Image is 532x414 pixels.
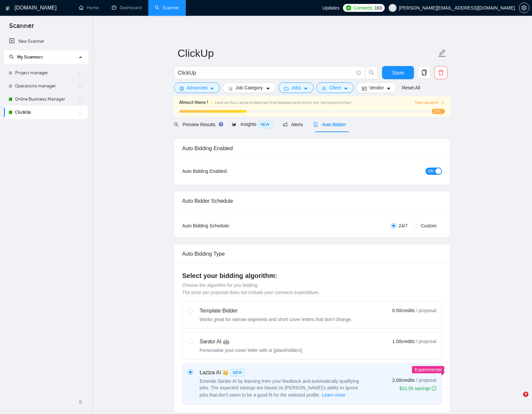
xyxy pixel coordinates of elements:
[178,45,437,61] input: Scanner name...
[78,83,83,89] span: holder
[6,3,10,13] img: logo
[435,70,447,76] span: delete
[232,122,272,127] span: Insights
[519,5,529,11] a: setting
[416,338,436,345] span: / proposal
[392,307,415,314] span: 0.50 credits
[180,86,184,91] span: setting
[182,192,442,210] div: Auto Bidder Schedule
[266,86,270,91] span: caret-down
[523,392,528,397] span: 9
[283,122,287,127] span: notification
[396,222,410,229] span: 24/7
[322,86,326,91] span: user
[4,66,88,80] li: Project manager
[362,86,367,91] span: idcard
[182,168,269,175] div: Auto Bidding Enabled:
[356,71,361,75] span: info-circle
[291,84,301,91] span: Jobs
[200,369,364,377] div: Laziza AI
[210,86,214,91] span: caret-down
[222,369,229,377] span: 👑
[235,84,263,91] span: Job Category
[392,69,404,77] span: Save
[15,80,78,93] a: Operations manager
[322,391,346,399] span: Learn more
[9,35,83,48] a: New Scanner
[182,222,269,229] div: Auto Bidding Schedule:
[365,70,378,76] span: search
[369,84,384,91] span: Vendor
[344,86,348,91] span: caret-down
[432,109,445,114] span: 27%
[510,392,525,407] iframe: Intercom live chat
[434,66,447,79] button: delete
[392,338,415,345] span: 1.00 credits
[200,379,359,398] span: Extends Sardor AI by learning from your feedback and automatically qualifying jobs. The expected ...
[174,122,221,127] span: Preview Results
[4,35,88,48] li: New Scanner
[438,49,447,57] span: edit
[278,82,314,93] button: folderJobscaret-down
[79,5,99,11] a: homeHome
[179,99,208,106] span: Almost there !
[418,222,439,229] span: Custom
[382,66,414,79] button: Save
[415,367,442,372] span: Experimental
[313,122,318,127] span: robot
[418,70,430,76] span: copy
[9,55,14,59] span: search
[365,66,378,79] button: search
[215,100,352,105] span: Level Up Your Laziza AI Matches! Give feedback and unlock top-tier opportunities !
[284,86,289,91] span: folder
[182,139,442,158] div: Auto Bidding Enabled
[322,5,339,11] span: Updates
[228,86,233,91] span: bars
[200,347,302,354] div: Personalise your cover letter with ai [placeholders]
[182,271,442,280] h4: Select your bidding algorithm:
[283,122,303,127] span: Alerts
[303,86,308,91] span: caret-down
[178,69,353,77] input: Search Freelance Jobs...
[519,5,529,11] span: setting
[353,4,373,11] span: Connects:
[200,307,352,315] div: Template Bidder
[390,6,395,10] span: user
[399,385,436,392] div: $21.55 savings
[428,168,434,175] span: ON
[402,84,420,91] a: Reset All
[230,369,245,376] span: NEW
[9,54,43,60] span: My Scanners
[15,66,78,80] a: Project manager
[182,244,442,263] div: Auto Bidding Type
[416,307,436,314] span: / proposal
[519,3,529,13] button: setting
[4,21,39,35] span: Scanner
[313,122,346,127] span: Auto Bidder
[4,93,88,106] li: Online Business Manager
[155,5,179,11] a: searchScanner
[416,377,436,383] span: / proposal
[78,97,83,102] span: holder
[200,338,302,346] div: Sardor AI 🤖
[174,122,179,127] span: search
[346,5,351,11] img: upwork-logo.png
[432,386,436,391] span: info-circle
[386,86,391,91] span: caret-down
[258,121,272,128] span: NEW
[375,4,382,11] span: 163
[322,391,346,399] button: Laziza AI NEWExtends Sardor AI by learning from your feedback and automatically qualifying jobs. ...
[392,377,415,384] span: 2.00 credits
[415,100,445,106] button: Train Laziza AI
[78,110,83,115] span: holder
[232,122,236,126] span: area-chart
[182,283,320,295] span: Choose the algorithm for you bidding. The price per proposal does not include your connects expen...
[17,54,43,60] span: My Scanners
[4,106,88,119] li: ClickUp
[356,82,397,93] button: idcardVendorcaret-down
[200,316,352,323] div: Works great for narrow segments and short cover letters that don't change.
[316,82,354,93] button: userClientcaret-down
[218,121,224,127] div: Tooltip anchor
[78,70,83,76] span: holder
